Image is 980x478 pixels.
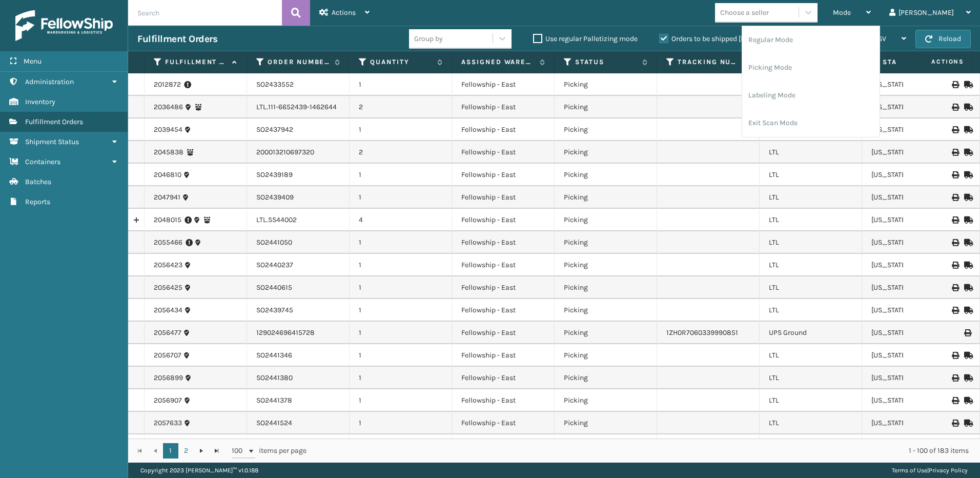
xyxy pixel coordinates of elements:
td: Picking [555,73,657,96]
td: Fellowship - East [452,254,555,276]
td: LTL.111-6652439-1462644 [247,96,350,118]
td: Fellowship - East [452,141,555,164]
label: Fulfillment Order Id [165,57,227,67]
td: LTL [760,231,862,254]
i: Print BOL [952,239,958,246]
td: Fellowship - East [452,367,555,389]
a: Terms of Use [892,467,927,474]
a: 2047941 [154,192,180,203]
td: [US_STATE] [862,412,965,434]
td: Fellowship - East [452,96,555,118]
td: [US_STATE] [862,434,965,457]
i: Mark as Shipped [964,374,970,382]
i: Mark as Shipped [964,81,970,88]
td: SO2439745 [247,299,350,322]
td: [US_STATE] [862,367,965,389]
span: Fulfillment Orders [25,117,83,126]
td: SO2437942 [247,118,350,141]
span: Reports [25,197,50,206]
i: Print BOL [952,126,958,133]
td: [US_STATE] [862,299,965,322]
td: [US_STATE] [862,254,965,276]
a: 2056477 [154,328,181,338]
i: Mark as Shipped [964,420,970,427]
td: Fellowship - East [452,73,555,96]
img: logo [15,10,113,41]
td: 1 [350,118,452,141]
td: 1 [350,73,452,96]
span: 100 [232,446,247,456]
td: SO2441346 [247,344,350,367]
i: Mark as Shipped [964,284,970,291]
td: SO2441378 [247,389,350,412]
td: Picking [555,322,657,344]
td: 1 [350,434,452,457]
td: LTL [760,389,862,412]
i: Print BOL [952,194,958,201]
td: 129024696415728 [247,322,350,344]
div: Group by [414,33,443,44]
td: Picking [555,254,657,276]
td: [US_STATE] [862,322,965,344]
a: 2056434 [154,305,182,315]
td: SO2441050 [247,231,350,254]
td: SO2441380 [247,367,350,389]
td: LTL.SS44002 [247,209,350,231]
i: Print BOL [952,149,958,156]
a: 2045838 [154,147,183,157]
i: Print BOL [952,104,958,111]
i: Print BOL [952,262,958,269]
button: Reload [915,30,971,48]
label: Order Number [268,57,330,67]
span: items per page [232,443,307,459]
i: Mark as Shipped [964,171,970,178]
td: SO2441524 [247,412,350,434]
label: Quantity [370,57,432,67]
a: 2036486 [154,102,183,112]
td: Fellowship - East [452,344,555,367]
td: [US_STATE] [862,209,965,231]
td: LTL [760,344,862,367]
td: Fellowship - East [452,276,555,299]
span: Actions [899,53,970,70]
a: 2056423 [154,260,182,270]
i: Print BOL [952,284,958,291]
td: [US_STATE] [862,164,965,186]
td: Fellowship - East [452,186,555,209]
span: Administration [25,77,74,86]
i: Print Label [964,329,970,336]
td: Fellowship - East [452,299,555,322]
li: Regular Mode [742,26,880,54]
i: Print BOL [952,81,958,88]
td: [US_STATE] [862,186,965,209]
i: Print BOL [952,216,958,224]
td: 1 [350,367,452,389]
p: Copyright 2023 [PERSON_NAME]™ v 1.0.188 [140,463,258,478]
td: Picking [555,344,657,367]
i: Mark as Shipped [964,239,970,246]
td: Fellowship - East [452,231,555,254]
td: 1 [350,254,452,276]
a: Go to the next page [194,443,209,459]
a: Go to the last page [209,443,224,459]
td: Fellowship - East [452,209,555,231]
i: Mark as Shipped [964,194,970,201]
a: 2057633 [154,418,182,428]
i: Print BOL [952,171,958,178]
i: Mark as Shipped [964,262,970,269]
td: [US_STATE] [862,389,965,412]
span: Mode [833,8,851,17]
td: LTL [760,276,862,299]
span: Batches [25,177,51,186]
td: Fellowship - East [452,434,555,457]
td: [US_STATE] [862,344,965,367]
h3: Fulfillment Orders [137,33,217,45]
td: 2 [350,141,452,164]
i: Print BOL [952,307,958,314]
i: Mark as Shipped [964,307,970,314]
td: LTL [760,254,862,276]
div: | [892,463,968,478]
i: Print BOL [952,397,958,404]
td: [US_STATE] [862,141,965,164]
td: UPS Ground [760,322,862,344]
